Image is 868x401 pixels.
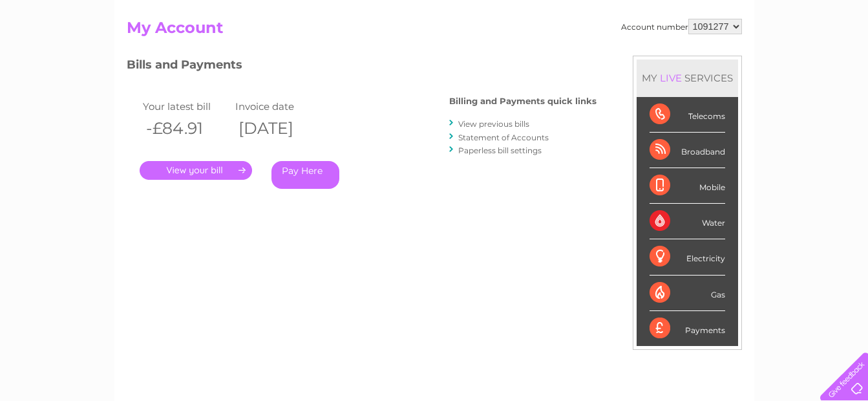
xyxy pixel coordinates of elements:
[650,276,725,311] div: Gas
[709,55,748,65] a: Telecoms
[140,161,252,180] a: .
[458,146,542,155] a: Paperless bill settings
[650,311,725,346] div: Payments
[637,60,738,96] div: MY SERVICES
[30,34,96,73] img: logo.png
[650,97,725,133] div: Telecoms
[458,119,529,129] a: View previous bills
[458,133,549,142] a: Statement of Accounts
[127,19,742,43] h2: My Account
[129,7,740,63] div: Clear Business is a trading name of Verastar Limited (registered in [GEOGRAPHIC_DATA] No. 3667643...
[650,239,725,275] div: Electricity
[756,55,774,65] a: Blog
[624,6,714,23] a: 0333 014 3131
[621,19,742,34] div: Account number
[271,161,339,189] a: Pay Here
[650,168,725,204] div: Mobile
[650,204,725,239] div: Water
[127,56,597,78] h3: Bills and Payments
[650,133,725,168] div: Broadband
[140,115,233,142] th: -£84.91
[232,115,325,142] th: [DATE]
[825,55,856,65] a: Log out
[657,72,684,84] div: LIVE
[640,55,665,65] a: Water
[782,55,814,65] a: Contact
[140,98,233,115] td: Your latest bill
[449,96,597,106] h4: Billing and Payments quick links
[673,55,701,65] a: Energy
[232,98,325,115] td: Invoice date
